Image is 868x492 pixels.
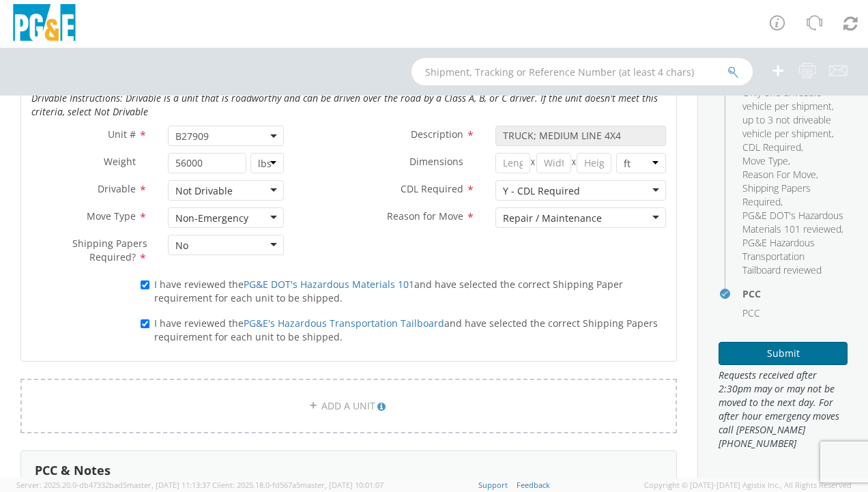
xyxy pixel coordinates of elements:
span: B27909 [175,130,276,143]
a: Feedback [517,480,550,490]
span: PG&E DOT's Hazardous Materials 101 reviewed [742,209,843,235]
input: Width [536,153,571,173]
div: No [175,239,188,252]
span: Move Type [742,154,788,167]
a: PG&E DOT's Hazardous Materials 101 [244,278,414,291]
h4: PCC [742,289,848,299]
span: Requests received after 2:30pm may or may not be moved to the next day. For after hour emergency ... [719,368,848,450]
div: Repair / Maintenance [503,212,602,225]
h3: PCC & Notes [35,464,111,478]
input: Shipment, Tracking or Reference Number (at least 4 chars) [411,58,753,85]
span: Description [411,128,463,141]
span: Only one driveable vehicle per shipment, up to 3 not driveable vehicle per shipment [742,86,834,140]
li: , [742,209,844,236]
span: Copyright © [DATE]-[DATE] Agistix Inc., All Rights Reserved [644,480,852,491]
span: Shipping Papers Required? [72,237,147,263]
li: , [742,154,790,168]
span: Reason For Move [742,168,816,181]
img: pge-logo-06675f144f4cfa6a6814.png [10,4,78,44]
a: ADD A UNIT [20,379,677,433]
a: PG&E's Hazardous Transportation Tailboard [244,317,444,330]
span: Dimensions [409,155,463,168]
span: master, [DATE] 11:13:37 [127,480,210,490]
span: Move Type [87,209,136,222]
span: Weight [104,155,136,168]
li: , [742,182,844,209]
div: Non-Emergency [175,212,248,225]
div: Y - CDL Required [503,184,580,198]
span: master, [DATE] 10:01:07 [300,480,384,490]
span: Server: 2025.20.0-db47332bad5 [16,480,210,490]
input: I have reviewed thePG&E DOT's Hazardous Materials 101and have selected the correct Shipping Paper... [141,280,149,289]
span: Unit # [108,128,136,141]
span: B27909 [168,126,284,146]
span: Shipping Papers Required [742,182,811,208]
i: Drivable Instructions: Drivable is a unit that is roadworthy and can be driven over the road by a... [31,91,658,118]
input: I have reviewed thePG&E's Hazardous Transportation Tailboardand have selected the correct Shippin... [141,319,149,328]
span: I have reviewed the and have selected the correct Shipping Paper requirement for each unit to be ... [154,278,623,304]
span: X [530,153,536,173]
span: X [571,153,577,173]
input: Length [495,153,530,173]
li: , [742,86,844,141]
span: CDL Required [742,141,801,154]
div: Not Drivable [175,184,233,198]
a: Support [478,480,508,490]
span: Client: 2025.18.0-fd567a5 [212,480,384,490]
button: Submit [719,342,848,365]
li: , [742,168,818,182]
span: PG&E Hazardous Transportation Tailboard reviewed [742,236,822,276]
li: , [742,141,803,154]
span: I have reviewed the and have selected the correct Shipping Papers requirement for each unit to be... [154,317,658,343]
span: PCC [742,306,760,319]
span: CDL Required [401,182,463,195]
span: Drivable [98,182,136,195]
span: Reason for Move [387,209,463,222]
input: Height [577,153,611,173]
